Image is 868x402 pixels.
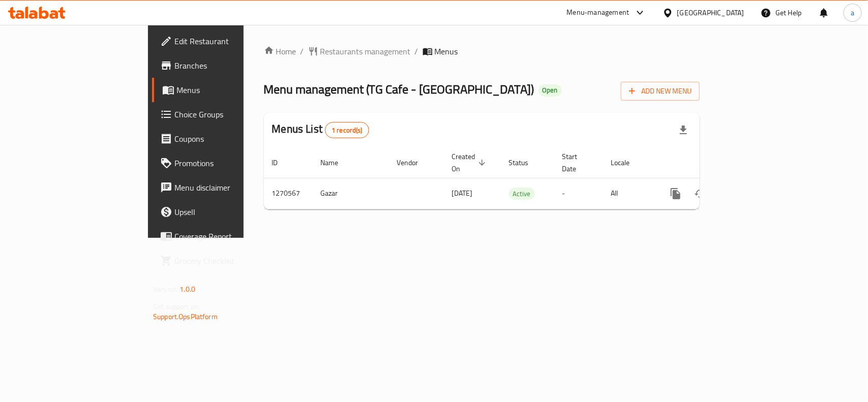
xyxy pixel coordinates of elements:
a: Branches [152,53,293,78]
button: more [664,181,688,206]
span: Edit Restaurant [174,35,285,47]
a: Upsell [152,200,293,224]
a: Grocery Checklist [152,249,293,273]
span: Version: [153,283,178,296]
div: Open [538,84,562,97]
button: Change Status [688,181,712,206]
li: / [415,45,418,57]
td: - [554,178,603,209]
span: Get support on: [153,300,200,313]
div: Export file [671,118,696,142]
span: Menu management ( TG Cafe - [GEOGRAPHIC_DATA] ) [264,78,534,101]
a: Menus [152,78,293,102]
span: Coverage Report [174,230,285,242]
span: [DATE] [452,187,473,200]
h2: Menus List [272,121,369,138]
a: Menu disclaimer [152,175,293,200]
span: Branches [174,59,285,72]
a: Promotions [152,151,293,175]
span: Add New Menu [629,85,692,98]
a: Coverage Report [152,224,293,249]
th: Actions [655,147,769,178]
span: Upsell [174,206,285,218]
span: Grocery Checklist [174,255,285,267]
span: Start Date [562,150,591,175]
nav: breadcrumb [264,45,700,57]
table: enhanced table [264,147,769,209]
span: Open [538,86,562,95]
span: Promotions [174,157,285,169]
span: Locale [611,157,643,169]
span: Coupons [174,133,285,145]
div: [GEOGRAPHIC_DATA] [677,7,744,18]
a: Support.OpsPlatform [153,310,218,323]
a: Restaurants management [308,45,411,57]
span: Menus [176,84,285,96]
span: Restaurants management [320,45,411,57]
li: / [301,45,304,57]
span: Status [509,157,542,169]
button: Add New Menu [621,82,700,101]
span: Vendor [397,157,432,169]
span: 1 record(s) [325,126,369,135]
span: 1.0.0 [179,283,195,296]
span: Menus [435,45,458,57]
a: Choice Groups [152,102,293,127]
span: a [851,7,854,18]
span: Choice Groups [174,108,285,120]
span: Menu disclaimer [174,181,285,194]
td: Gazar [313,178,389,209]
td: All [603,178,655,209]
div: Menu-management [567,7,630,19]
span: Created On [452,150,489,175]
a: Edit Restaurant [152,29,293,53]
div: Total records count [325,122,369,138]
span: Name [321,157,352,169]
span: ID [272,157,291,169]
span: Active [509,188,535,200]
a: Coupons [152,127,293,151]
